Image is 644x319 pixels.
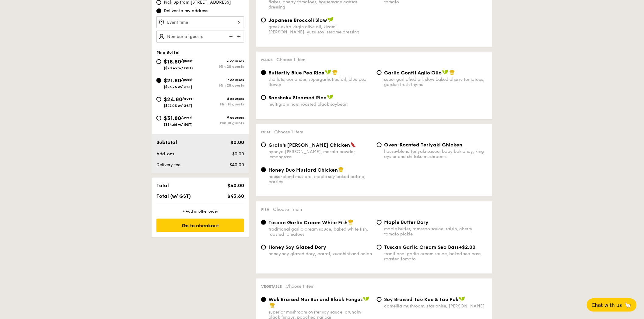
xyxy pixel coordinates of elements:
[377,297,382,302] input: ⁠Soy Braised Tau Kee & Tau Pokcamellia mushroom, star anise, [PERSON_NAME]
[384,304,488,309] div: camellia mushroom, star anise, [PERSON_NAME]
[268,77,372,87] div: shallots, coriander, supergarlicfied oil, blue pea flower
[625,302,632,309] span: 🦙
[156,50,180,55] span: Mini Buffet
[384,219,429,225] span: Maple Butter Dory
[587,298,637,312] button: Chat with us🦙
[227,183,244,188] span: $40.00
[226,31,235,42] img: icon-reduce.1d2dbef1.svg
[592,302,622,308] span: Chat with us
[268,220,348,225] span: Tuscan Garlic Cream White Fish
[261,70,266,75] input: Butterfly Blue Pea Riceshallots, coriander, supergarlicfied oil, blue pea flower
[268,142,350,148] span: Grain's [PERSON_NAME] Chicken
[230,139,244,145] span: $0.00
[261,297,266,302] input: Wok Braised Nai Bai and Black Fungussuperior mushroom oyster soy sauce, crunchy black fungus, poa...
[227,193,244,199] span: $43.60
[325,70,331,75] img: icon-vegan.f8ff3823.svg
[261,167,266,172] input: Honey Duo Mustard Chickenhouse-blend mustard, maple soy baked potato, parsley
[377,142,382,147] input: Oven-Roasted Teriyaki Chickenhouse-blend teriyaki sauce, baby bok choy, king oyster and shiitake ...
[268,70,324,76] span: Butterfly Blue Pea Rice
[268,251,372,256] div: honey soy glazed dory, carrot, zucchini and onion
[261,208,269,212] span: Fish
[384,226,488,237] div: maple butter, romesco sauce, raisin, cherry tomato pickle
[200,102,244,106] div: Min 15 guests
[232,151,244,156] span: $0.00
[200,59,244,63] div: 6 courses
[156,9,161,13] input: Deliver to my address
[261,18,266,22] input: Japanese Broccoli Slawgreek extra virgin olive oil, kizami [PERSON_NAME], yuzu soy-sesame dressing
[442,70,448,75] img: icon-vegan.f8ff3823.svg
[261,245,266,250] input: Honey Soy Glazed Doryhoney soy glazed dory, carrot, zucchini and onion
[261,142,266,147] input: Grain's [PERSON_NAME] Chickennyonya [PERSON_NAME], masala powder, lemongrass
[200,78,244,82] div: 7 courses
[156,31,244,43] input: Number of guests
[156,116,161,121] input: $31.80/guest($34.66 w/ GST)9 coursesMin 10 guests
[200,121,244,125] div: Min 10 guests
[164,85,192,89] span: ($23.76 w/ GST)
[268,24,372,35] div: greek extra virgin olive oil, kizami [PERSON_NAME], yuzu soy-sesame dressing
[384,142,462,148] span: Oven-Roasted Teriyaki Chicken
[181,77,193,82] span: /guest
[268,297,362,303] span: Wok Braised Nai Bai and Black Fungus
[268,174,372,184] div: house-blend mustard, maple soy baked potato, parsley
[200,97,244,101] div: 8 courses
[348,219,354,225] img: icon-chef-hat.a58ddaea.svg
[459,244,475,250] span: +$2.00
[156,78,161,83] input: $21.80/guest($23.76 w/ GST)7 coursesMin 20 guests
[200,83,244,87] div: Min 20 guests
[156,151,174,156] span: Add-ons
[156,219,244,232] div: Go to checkout
[377,245,382,250] input: Tuscan Garlic Cream Sea Bass+$2.00traditional garlic cream sauce, baked sea bass, roasted tomato
[261,130,271,134] span: Meat
[261,58,273,62] span: Mains
[156,183,169,188] span: Total
[164,58,181,65] span: $18.80
[332,70,338,75] img: icon-chef-hat.a58ddaea.svg
[156,97,161,102] input: $24.80/guest($27.03 w/ GST)8 coursesMin 15 guests
[338,167,344,172] img: icon-chef-hat.a58ddaea.svg
[327,17,334,22] img: icon-vegan.f8ff3823.svg
[156,139,177,145] span: Subtotal
[268,149,372,159] div: nyonya [PERSON_NAME], masala powder, lemongrass
[200,64,244,69] div: Min 20 guests
[164,96,182,103] span: $24.80
[384,297,458,303] span: ⁠Soy Braised Tau Kee & Tau Pok
[276,57,305,62] span: Choose 1 item
[285,284,314,289] span: Choose 1 item
[384,77,488,87] div: super garlicfied oil, slow baked cherry tomatoes, garden fresh thyme
[156,16,244,28] input: Event time
[268,102,372,107] div: multigrain rice, roasted black soybean
[181,59,193,63] span: /guest
[274,129,303,135] span: Choose 1 item
[268,167,338,173] span: Honey Duo Mustard Chicken
[156,209,244,214] div: + Add another order
[182,96,194,101] span: /guest
[261,285,282,289] span: Vegetable
[164,77,181,84] span: $21.80
[156,59,161,64] input: $18.80/guest($20.49 w/ GST)6 coursesMin 20 guests
[268,227,372,237] div: traditional garlic cream sauce, baked white fish, roasted tomatoes
[268,95,327,101] span: Sanshoku Steamed Rice
[377,70,382,75] input: Garlic Confit Aglio Oliosuper garlicfied oil, slow baked cherry tomatoes, garden fresh thyme
[164,122,193,127] span: ($34.66 w/ GST)
[377,220,382,225] input: Maple Butter Dorymaple butter, romesco sauce, raisin, cherry tomato pickle
[200,115,244,120] div: 9 courses
[384,149,488,159] div: house-blend teriyaki sauce, baby bok choy, king oyster and shiitake mushrooms
[156,193,191,199] span: Total (w/ GST)
[268,17,327,23] span: Japanese Broccoli Slaw
[164,8,208,14] span: Deliver to my address
[164,115,181,122] span: $31.80
[384,251,488,262] div: traditional garlic cream sauce, baked sea bass, roasted tomato
[270,303,275,308] img: icon-chef-hat.a58ddaea.svg
[261,95,266,100] input: Sanshoku Steamed Ricemultigrain rice, roasted black soybean
[273,207,302,212] span: Choose 1 item
[164,104,192,108] span: ($27.03 w/ GST)
[181,115,193,119] span: /guest
[235,31,244,42] img: icon-add.58712e84.svg
[363,297,369,302] img: icon-vegan.f8ff3823.svg
[229,162,244,167] span: $40.00
[327,94,333,100] img: icon-vegan.f8ff3823.svg
[450,70,455,75] img: icon-chef-hat.a58ddaea.svg
[351,142,356,147] img: icon-spicy.37a8142b.svg
[384,70,442,76] span: Garlic Confit Aglio Olio
[384,244,459,250] span: Tuscan Garlic Cream Sea Bass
